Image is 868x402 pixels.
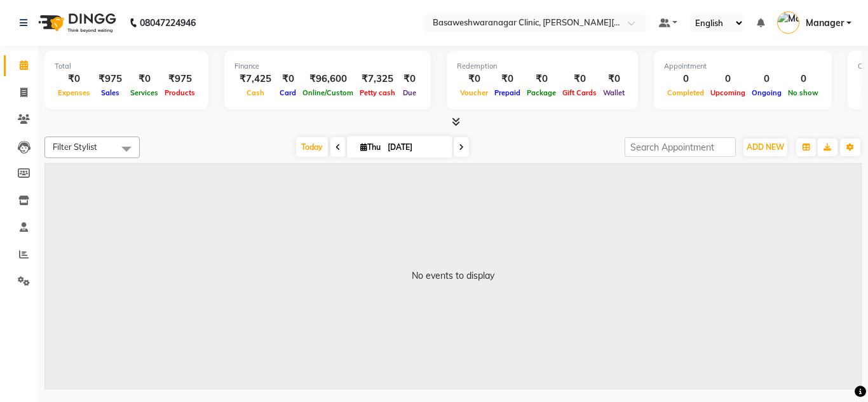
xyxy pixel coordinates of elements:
[600,72,628,86] div: ₹0
[276,72,299,86] div: ₹0
[384,138,447,157] input: 2025-09-04
[457,61,628,72] div: Redemption
[55,61,198,72] div: Total
[398,72,421,86] div: ₹0
[357,142,384,152] span: Thu
[625,137,736,157] input: Search Appointment
[707,72,749,86] div: 0
[457,72,491,86] div: ₹0
[491,72,524,86] div: ₹0
[806,17,844,30] span: Manager
[296,137,328,157] span: Today
[276,88,299,97] span: Card
[127,88,161,97] span: Services
[412,269,494,283] div: No events to display
[524,88,559,97] span: Package
[161,88,198,97] span: Products
[234,72,276,86] div: ₹7,425
[299,88,356,97] span: Online/Custom
[400,88,419,97] span: Due
[747,142,784,152] span: ADD NEW
[559,88,600,97] span: Gift Cards
[53,142,97,152] span: Filter Stylist
[777,11,799,34] img: Manager
[749,88,785,97] span: Ongoing
[55,72,93,86] div: ₹0
[600,88,628,97] span: Wallet
[664,72,707,86] div: 0
[98,88,123,97] span: Sales
[785,72,822,86] div: 0
[749,72,785,86] div: 0
[664,61,822,72] div: Appointment
[127,72,161,86] div: ₹0
[457,88,491,97] span: Voucher
[356,72,398,86] div: ₹7,325
[93,72,127,86] div: ₹975
[243,88,268,97] span: Cash
[559,72,600,86] div: ₹0
[743,138,787,156] button: ADD NEW
[161,72,198,86] div: ₹975
[32,5,119,41] img: logo
[707,88,749,97] span: Upcoming
[664,88,707,97] span: Completed
[785,88,822,97] span: No show
[524,72,559,86] div: ₹0
[140,5,196,41] b: 08047224946
[55,88,93,97] span: Expenses
[234,61,421,72] div: Finance
[491,88,524,97] span: Prepaid
[299,72,356,86] div: ₹96,600
[356,88,398,97] span: Petty cash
